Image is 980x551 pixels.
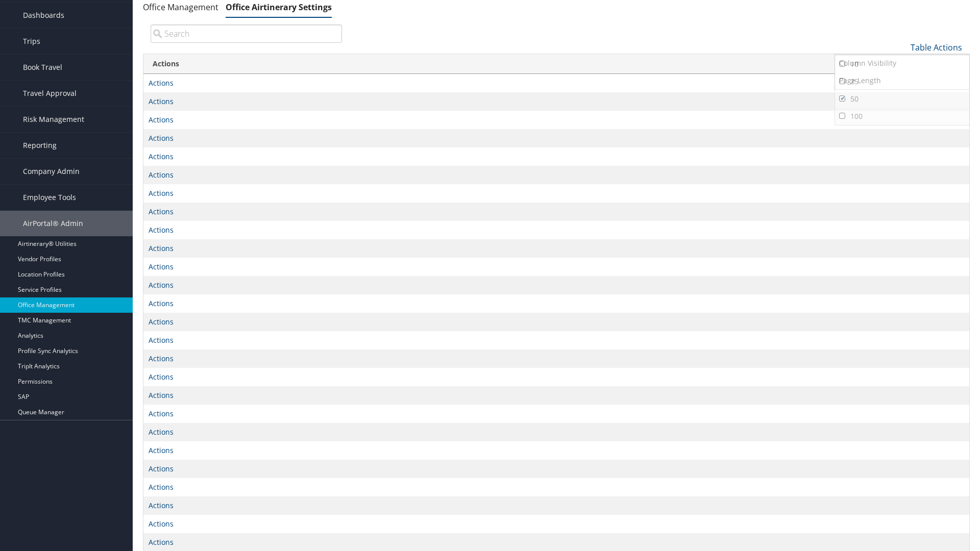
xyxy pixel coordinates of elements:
a: 10 [835,56,969,73]
span: Employee Tools [23,185,76,210]
span: Dashboards [23,3,64,28]
a: 100 [835,108,969,125]
span: Risk Management [23,107,84,132]
a: 50 [835,90,969,108]
span: Company Admin [23,159,80,184]
span: Travel Approval [23,81,77,106]
span: AirPortal® Admin [23,211,83,236]
span: Reporting [23,133,57,158]
span: Trips [23,29,40,54]
span: Book Travel [23,55,62,80]
a: Column Visibility [835,55,969,72]
a: 25 [835,73,969,90]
